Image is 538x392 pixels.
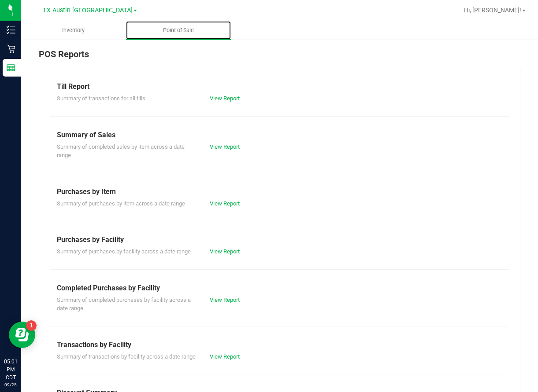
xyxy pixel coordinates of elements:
div: Completed Purchases by Facility [57,283,502,293]
div: Summary of Sales [57,130,502,140]
a: View Report [210,353,240,360]
span: Hi, [PERSON_NAME]! [464,7,521,14]
a: Point of Sale [126,21,231,40]
span: Summary of completed sales by item across a date range [57,143,185,159]
iframe: Resource center unread badge [26,320,37,331]
a: View Report [210,248,240,255]
a: Inventory [21,21,126,40]
div: POS Reports [39,48,520,68]
span: Point of Sale [151,26,206,34]
span: Summary of completed purchases by facility across a date range [57,297,191,312]
p: 05:01 PM CDT [4,358,17,381]
inline-svg: Reports [7,63,15,72]
span: Inventory [50,26,96,34]
div: Purchases by Facility [57,234,502,245]
span: Summary of transactions for all tills [57,95,145,102]
div: Purchases by Item [57,187,502,197]
a: View Report [210,297,240,303]
span: Summary of transactions by facility across a date range [57,353,196,360]
span: Summary of purchases by item across a date range [57,200,185,207]
p: 09/25 [4,381,17,388]
span: TX Austin [GEOGRAPHIC_DATA] [43,7,133,14]
div: Transactions by Facility [57,340,502,350]
inline-svg: Inventory [7,26,15,34]
inline-svg: Retail [7,44,15,53]
iframe: Resource center [9,322,35,348]
div: Till Report [57,81,502,92]
a: View Report [210,200,240,207]
a: View Report [210,95,240,102]
span: Summary of purchases by facility across a date range [57,248,191,255]
a: View Report [210,143,240,150]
